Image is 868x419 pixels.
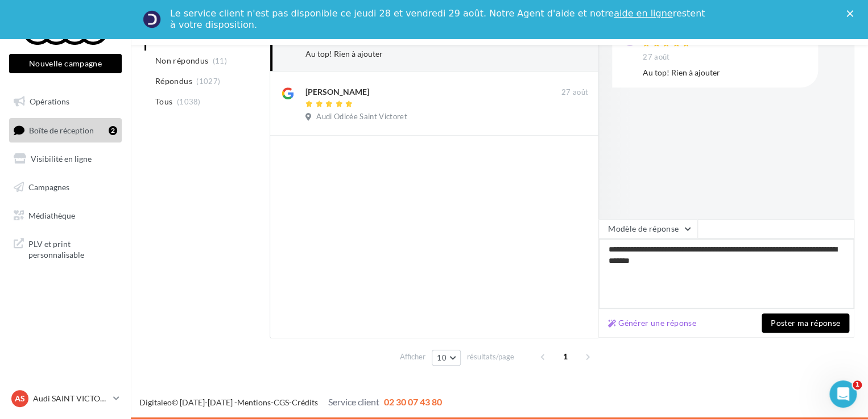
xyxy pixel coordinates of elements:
span: 02 30 07 43 80 [384,396,442,407]
span: © [DATE]-[DATE] - - - [139,397,442,407]
span: 27 août [561,87,588,98]
span: (1027) [196,77,220,86]
button: Poster ma réponse [762,313,849,333]
a: CGS [274,397,289,407]
span: 10 [437,353,447,362]
span: Audi Odicée Saint Victoret [316,112,407,122]
span: 27 août [643,52,669,62]
p: Audi SAINT VICTORET [33,393,109,404]
a: Boîte de réception2 [7,118,124,143]
a: Mentions [237,397,271,407]
span: PLV et print personnalisable [28,236,117,261]
span: résultats/page [467,351,514,362]
div: Au top! Rien à ajouter [643,67,809,78]
div: 2 [109,126,117,135]
button: Nouvelle campagne [9,54,122,73]
div: Au top! Rien à ajouter [305,48,514,60]
span: AS [15,393,25,404]
a: AS Audi SAINT VICTORET [9,388,122,409]
span: (11) [213,56,227,65]
span: Boîte de réception [29,125,94,135]
span: Non répondus [155,55,208,66]
span: Campagnes [28,182,69,192]
a: Crédits [292,397,318,407]
a: Digitaleo [139,397,172,407]
span: Afficher [400,351,425,362]
img: Profile image for Service-Client [143,10,161,28]
span: Médiathèque [28,210,75,220]
iframe: Intercom live chat [829,380,857,408]
div: Fermer [846,10,858,17]
a: Visibilité en ligne [7,147,124,171]
button: 10 [432,350,461,366]
a: aide en ligne [614,8,672,19]
span: Répondus [155,76,192,87]
span: Service client [328,396,379,407]
div: [PERSON_NAME] [305,86,369,98]
span: Opérations [30,97,69,106]
span: Tous [155,96,172,107]
a: PLV et print personnalisable [7,232,124,265]
span: (1038) [177,97,201,106]
a: Opérations [7,90,124,114]
a: Campagnes [7,175,124,199]
div: Le service client n'est pas disponible ce jeudi 28 et vendredi 29 août. Notre Agent d'aide et not... [170,8,707,31]
span: 1 [556,347,574,366]
a: Médiathèque [7,204,124,228]
button: Générer une réponse [604,316,701,330]
button: Modèle de réponse [598,219,697,238]
span: 1 [853,380,862,389]
span: Visibilité en ligne [31,154,92,164]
